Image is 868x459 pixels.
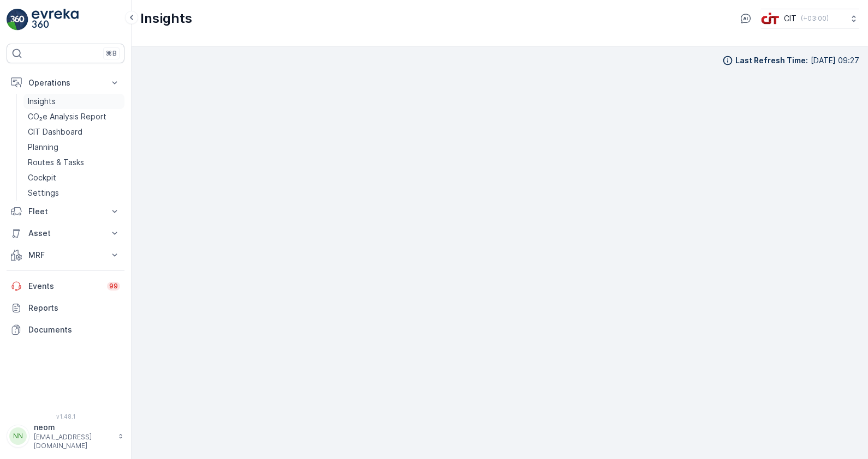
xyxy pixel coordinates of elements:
p: MRF [28,250,103,261]
a: CO₂e Analysis Report [23,109,124,124]
p: Asset [28,228,103,239]
p: Routes & Tasks [28,157,84,168]
p: neom [34,422,112,433]
button: Fleet [7,201,124,222]
p: Cockpit [28,172,56,183]
p: Planning [28,142,58,153]
button: MRF [7,244,124,266]
button: Asset [7,222,124,244]
a: Planning [23,140,124,155]
img: logo [7,9,28,31]
p: CIT [784,13,796,24]
span: v 1.48.1 [7,413,124,420]
a: Settings [23,185,124,201]
p: Operations [28,77,103,88]
p: Insights [28,96,56,107]
p: Last Refresh Time : [735,55,808,66]
a: Reports [7,297,124,319]
a: Cockpit [23,170,124,185]
p: Insights [140,10,192,27]
button: CIT(+03:00) [761,9,859,28]
p: 99 [109,282,118,291]
p: ⌘B [106,49,117,58]
p: Events [28,281,100,292]
button: Operations [7,72,124,94]
a: Documents [7,319,124,341]
p: Documents [28,324,120,335]
p: [DATE] 09:27 [811,55,859,66]
p: ( +03:00 ) [801,14,829,23]
div: NN [9,427,27,445]
p: CIT Dashboard [28,126,82,137]
a: Events99 [7,275,124,297]
a: CIT Dashboard [23,124,124,140]
p: Fleet [28,206,103,217]
p: Settings [28,188,59,198]
p: Reports [28,303,120,313]
img: cit-logo_pOk6rL0.png [761,13,780,25]
a: Routes & Tasks [23,155,124,170]
img: logo_light-DOdMpM7g.png [32,9,79,31]
a: Insights [23,94,124,109]
button: NNneom[EMAIL_ADDRESS][DOMAIN_NAME] [7,422,124,450]
p: CO₂e Analysis Report [28,111,106,122]
p: [EMAIL_ADDRESS][DOMAIN_NAME] [34,433,112,450]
